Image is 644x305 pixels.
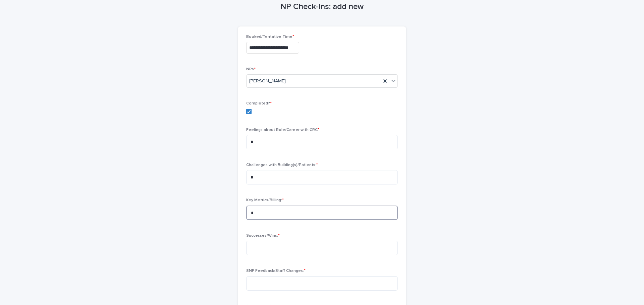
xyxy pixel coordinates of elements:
[246,35,294,39] span: Booked/Tentative Time
[246,269,306,273] span: SNF Feedback/Staff Changes:
[246,163,318,167] span: Challenges with Building(s)/Patients:
[249,78,286,85] span: [PERSON_NAME]
[246,128,319,132] span: Feelings about Role/Career with CRC
[246,67,256,71] span: NPs
[246,101,272,105] span: Completed?
[246,234,280,238] span: Successes/Wins:
[246,198,284,202] span: Key Metrics/Billing:
[238,2,406,12] h1: NP Check-Ins: add new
